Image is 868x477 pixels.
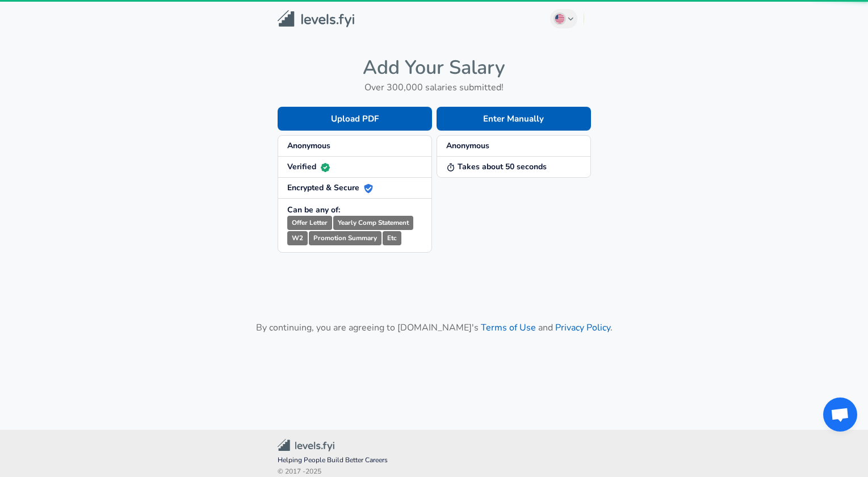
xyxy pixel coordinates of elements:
a: Privacy Policy [555,321,610,334]
h4: Add Your Salary [278,56,591,79]
img: English (US) [555,14,564,23]
small: Offer Letter [287,216,332,230]
button: Upload PDF [278,107,432,131]
h6: Over 300,000 salaries submitted! [278,79,591,95]
small: Etc [383,231,401,245]
button: Enter Manually [437,107,591,131]
strong: Takes about 50 seconds [446,161,547,172]
small: W2 [287,231,308,245]
strong: Can be any of: [287,204,340,215]
div: Open chat [823,397,857,432]
strong: Verified [287,161,330,172]
button: English (US) [550,9,577,28]
img: Levels.fyi Community [278,439,334,452]
img: Levels.fyi [278,10,354,28]
small: Promotion Summary [309,231,381,245]
strong: Anonymous [446,140,489,151]
span: Helping People Build Better Careers [278,455,591,466]
strong: Encrypted & Secure [287,182,373,193]
a: Terms of Use [481,321,536,334]
small: Yearly Comp Statement [333,216,413,230]
strong: Anonymous [287,140,330,151]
